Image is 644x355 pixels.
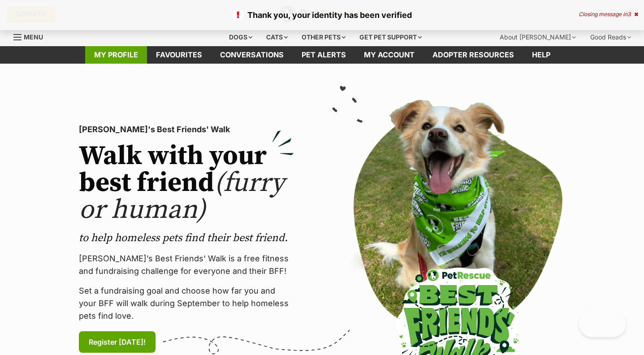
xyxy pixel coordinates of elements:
[353,28,428,46] div: Get pet support
[223,28,259,46] div: Dogs
[424,46,523,64] a: Adopter resources
[147,46,211,64] a: Favourites
[79,166,285,227] span: (furry or human)
[493,28,582,46] div: About [PERSON_NAME]
[79,252,294,277] p: [PERSON_NAME]’s Best Friends' Walk is a free fitness and fundraising challenge for everyone and t...
[79,331,156,353] a: Register [DATE]!
[523,46,559,64] a: Help
[211,46,293,64] a: conversations
[79,285,294,322] p: Set a fundraising goal and choose how far you and your BFF will walk during September to help hom...
[295,28,352,46] div: Other pets
[293,46,355,64] a: Pet alerts
[13,28,49,44] a: Menu
[85,46,147,64] a: My profile
[79,143,294,224] h2: Walk with your best friend
[79,231,294,245] p: to help homeless pets find their best friend.
[24,33,43,41] span: Menu
[260,28,294,46] div: Cats
[584,28,637,46] div: Good Reads
[89,337,146,347] span: Register [DATE]!
[355,46,424,64] a: My account
[579,310,626,337] iframe: Help Scout Beacon - Open
[79,123,294,136] p: [PERSON_NAME]'s Best Friends' Walk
